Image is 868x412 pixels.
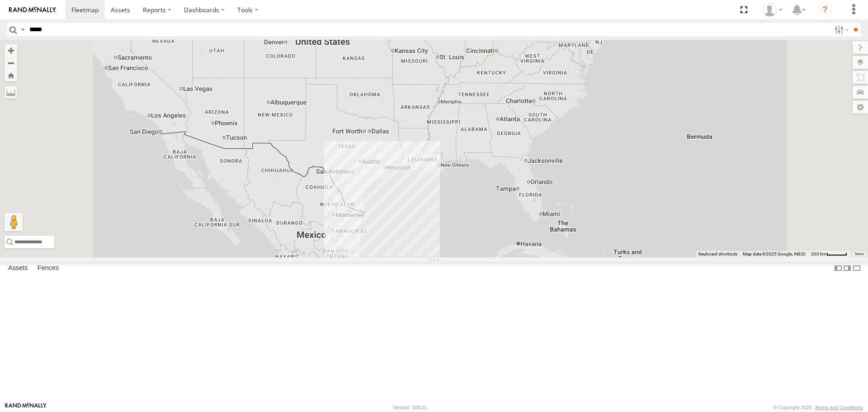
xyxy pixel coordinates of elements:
img: rand-logo.svg [9,7,56,13]
label: Map Settings [853,101,868,114]
div: Daniel Saenz [759,3,786,17]
button: Zoom Home [5,69,17,81]
div: © Copyright 2025 - [773,405,863,410]
label: Hide Summary Table [852,262,861,275]
a: Terms (opens in new tab) [854,252,864,256]
label: Measure [5,86,17,99]
button: Zoom out [5,57,17,69]
button: Map Scale: 200 km per 42 pixels [808,251,850,257]
button: Keyboard shortcuts [698,251,737,257]
a: Terms and Conditions [815,405,863,410]
label: Search Query [19,23,26,36]
div: Version: 308.01 [393,405,427,410]
label: Search Filter Options [831,23,850,36]
button: Zoom in [5,44,17,57]
button: Drag Pegman onto the map to open Street View [5,213,23,231]
label: Dock Summary Table to the Right [843,262,852,275]
span: Map data ©2025 Google, INEGI [743,251,806,256]
a: Visit our Website [5,403,47,412]
label: Fences [33,262,63,275]
span: 200 km [811,251,826,256]
i: ? [818,3,832,17]
label: Assets [4,262,32,275]
label: Dock Summary Table to the Left [834,262,843,275]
